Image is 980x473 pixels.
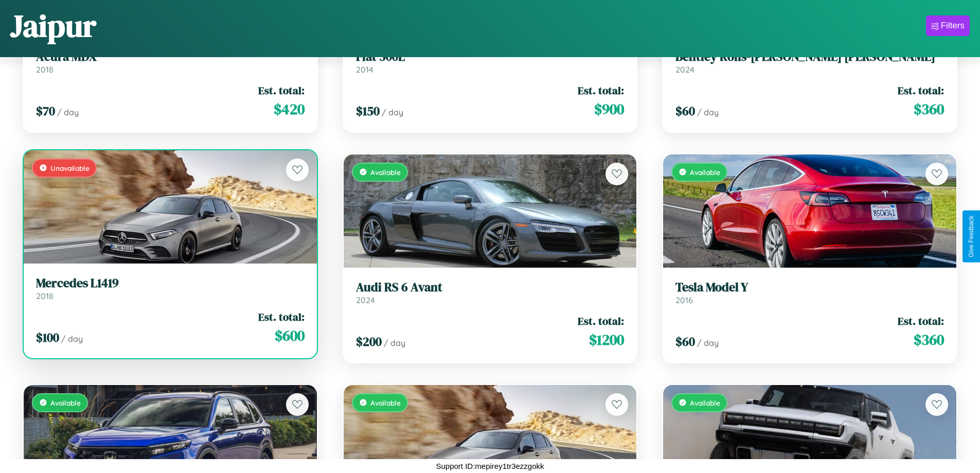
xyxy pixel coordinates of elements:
[675,280,944,305] a: Tesla Model Y2016
[36,64,54,75] span: 2018
[258,309,305,324] span: Est. total:
[356,49,625,75] a: Fiat 500L2014
[61,334,83,344] span: / day
[36,49,305,75] a: Acura MDX2018
[370,168,401,177] span: Available
[36,276,305,301] a: Mercedes L14192018
[356,280,625,295] h3: Audi RS 6 Avant
[675,102,695,119] span: $ 60
[697,107,719,117] span: / day
[384,338,405,348] span: / day
[50,164,90,172] span: Unavailable
[356,333,382,350] span: $ 200
[36,329,59,346] span: $ 100
[578,313,624,328] span: Est. total:
[258,83,305,98] span: Est. total:
[36,291,54,301] span: 2018
[356,49,625,64] h3: Fiat 500L
[589,329,624,350] span: $ 1200
[594,99,624,119] span: $ 900
[57,107,79,117] span: / day
[690,168,720,177] span: Available
[926,15,970,36] button: Filters
[914,99,944,119] span: $ 360
[968,216,975,257] div: Give Feedback
[356,64,373,75] span: 2014
[356,295,375,305] span: 2024
[36,276,305,291] h3: Mercedes L1419
[675,333,695,350] span: $ 60
[275,325,305,346] span: $ 600
[274,99,305,119] span: $ 420
[898,83,944,98] span: Est. total:
[675,49,944,75] a: Bentley Rolls-[PERSON_NAME] [PERSON_NAME]2024
[436,459,544,473] p: Support ID: mepirey1tr3ezzgokk
[675,280,944,295] h3: Tesla Model Y
[941,21,965,31] div: Filters
[675,295,693,305] span: 2016
[356,280,625,305] a: Audi RS 6 Avant2024
[370,398,401,407] span: Available
[10,5,96,47] h1: Jaipur
[382,107,403,117] span: / day
[36,49,305,64] h3: Acura MDX
[675,64,694,75] span: 2024
[50,398,81,407] span: Available
[675,49,944,64] h3: Bentley Rolls-[PERSON_NAME] [PERSON_NAME]
[690,398,720,407] span: Available
[697,338,719,348] span: / day
[356,102,380,119] span: $ 150
[914,329,944,350] span: $ 360
[36,102,55,119] span: $ 70
[898,313,944,328] span: Est. total:
[578,83,624,98] span: Est. total:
